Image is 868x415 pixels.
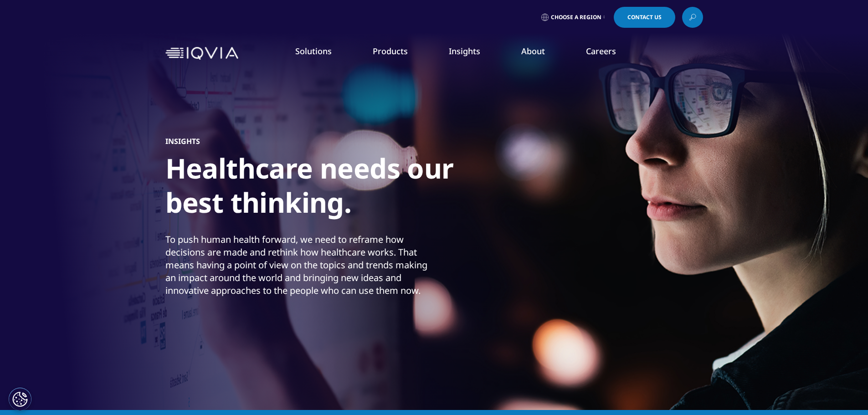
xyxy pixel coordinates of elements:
img: IQVIA Healthcare Information Technology and Pharma Clinical Research Company [165,47,238,60]
button: Cookies Settings [9,388,31,410]
div: To push human health forward, we need to reframe how decisions are made and rethink how healthcar... [165,233,432,297]
h5: Insights [165,137,200,146]
a: Solutions [295,46,332,56]
a: About [521,46,545,56]
h1: Healthcare needs our best thinking. [165,151,507,225]
a: Products [373,46,408,56]
nav: Primary [242,32,703,75]
span: Contact Us [627,15,662,20]
a: Contact Us [614,7,675,28]
a: Insights [449,46,480,56]
span: Choose a Region [551,14,601,21]
a: Careers [586,46,616,56]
